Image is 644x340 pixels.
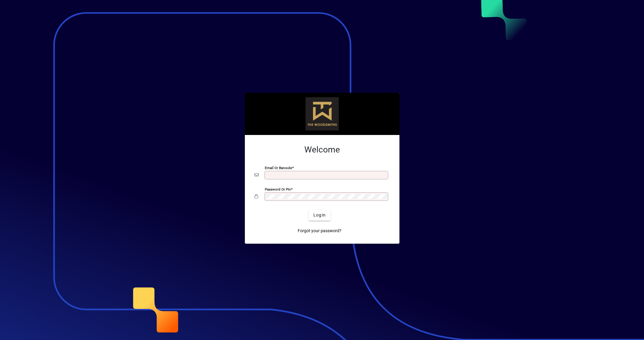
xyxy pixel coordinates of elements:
[298,228,341,234] span: Forgot your password?
[309,210,331,221] button: Login
[295,226,344,236] a: Forgot your password?
[265,165,292,170] mat-label: Email or Barcode
[255,145,390,155] h2: Welcome
[265,187,291,191] mat-label: Password or Pin
[313,212,326,218] span: Login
